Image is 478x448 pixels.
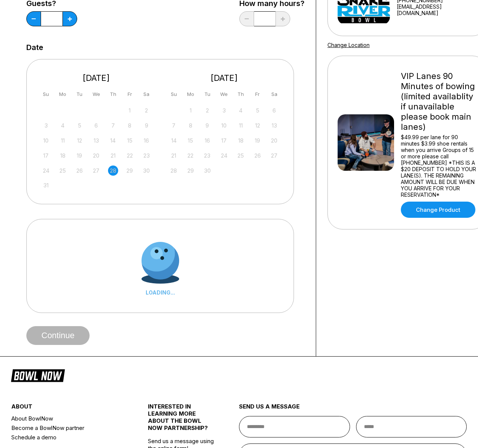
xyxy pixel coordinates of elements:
div: Not available Saturday, September 27th, 2025 [269,150,279,161]
div: Sa [269,89,279,99]
img: VIP Lanes 90 Minutes of bowing (limited availablity if unavailable please book main lanes) [338,114,394,171]
div: Not available Sunday, September 21st, 2025 [169,150,179,161]
div: INTERESTED IN LEARNING MORE ABOUT THE BOWL NOW PARTNERSHIP? [148,403,216,437]
div: Not available Thursday, August 28th, 2025 [108,166,118,176]
div: Not available Saturday, September 6th, 2025 [269,105,279,115]
div: Not available Monday, September 22nd, 2025 [186,150,196,161]
div: Th [108,89,118,99]
a: Change Product [401,202,475,218]
div: Not available Monday, September 8th, 2025 [186,120,196,131]
div: Not available Sunday, August 24th, 2025 [41,166,51,176]
div: Not available Saturday, September 20th, 2025 [269,135,279,146]
div: Not available Saturday, August 16th, 2025 [142,135,152,146]
div: Not available Sunday, August 17th, 2025 [41,150,51,161]
div: Not available Thursday, September 25th, 2025 [236,150,246,161]
div: Not available Monday, August 18th, 2025 [58,150,68,161]
a: Become a BowlNow partner [11,423,125,433]
div: We [219,89,229,99]
div: Not available Tuesday, September 23rd, 2025 [202,150,212,161]
a: About BowlNow [11,414,125,423]
div: Not available Saturday, August 23rd, 2025 [142,150,152,161]
div: Mo [58,89,68,99]
div: Not available Thursday, August 21st, 2025 [108,150,118,161]
div: Not available Monday, September 15th, 2025 [186,135,196,146]
div: Not available Friday, September 19th, 2025 [253,135,263,146]
div: Not available Wednesday, September 17th, 2025 [219,135,229,146]
div: Not available Wednesday, August 20th, 2025 [91,150,101,161]
div: Not available Wednesday, August 13th, 2025 [91,135,101,146]
div: Not available Tuesday, August 26th, 2025 [75,166,85,176]
div: [DATE] [166,73,283,83]
div: Not available Tuesday, September 16th, 2025 [202,135,212,146]
div: Not available Thursday, September 4th, 2025 [236,105,246,115]
div: Not available Saturday, August 2nd, 2025 [142,105,152,115]
div: Not available Friday, August 22nd, 2025 [125,150,135,161]
div: Not available Tuesday, September 9th, 2025 [202,120,212,131]
div: Su [169,89,179,99]
div: month 2025-08 [40,105,153,191]
div: Fr [253,89,263,99]
div: Mo [186,89,196,99]
div: Su [41,89,51,99]
div: Not available Saturday, August 9th, 2025 [142,120,152,131]
div: Not available Thursday, August 7th, 2025 [108,120,118,131]
div: Not available Sunday, August 3rd, 2025 [41,120,51,131]
div: Tu [75,89,85,99]
div: Not available Friday, August 15th, 2025 [125,135,135,146]
label: Date [26,43,43,52]
div: Not available Wednesday, September 24th, 2025 [219,150,229,161]
div: about [11,403,125,414]
div: Not available Monday, September 1st, 2025 [186,105,196,115]
div: Not available Friday, September 12th, 2025 [253,120,263,131]
div: Not available Tuesday, August 5th, 2025 [75,120,85,131]
div: Not available Friday, August 1st, 2025 [125,105,135,115]
div: Not available Sunday, August 10th, 2025 [41,135,51,146]
div: Not available Monday, August 4th, 2025 [58,120,68,131]
div: Not available Sunday, August 31st, 2025 [41,180,51,190]
div: Not available Tuesday, August 19th, 2025 [75,150,85,161]
div: Not available Friday, September 26th, 2025 [253,150,263,161]
div: Not available Wednesday, August 27th, 2025 [91,166,101,176]
div: Not available Thursday, August 14th, 2025 [108,135,118,146]
div: Th [236,89,246,99]
div: send us a message [239,403,467,416]
div: Not available Tuesday, August 12th, 2025 [75,135,85,146]
div: Sa [142,89,152,99]
a: [EMAIL_ADDRESS][DOMAIN_NAME] [397,3,477,16]
div: month 2025-09 [168,105,281,176]
div: Not available Sunday, September 28th, 2025 [169,166,179,176]
div: We [91,89,101,99]
div: Not available Sunday, September 14th, 2025 [169,135,179,146]
div: Not available Monday, August 25th, 2025 [58,166,68,176]
div: Not available Tuesday, September 2nd, 2025 [202,105,212,115]
div: $49.99 per lane for 90 minutes $3.99 shoe rentals when you arrive Groups of 15 or more please cal... [401,134,477,198]
div: Not available Saturday, September 13th, 2025 [269,120,279,131]
div: Not available Sunday, September 7th, 2025 [169,120,179,131]
div: Not available Wednesday, September 3rd, 2025 [219,105,229,115]
div: Not available Monday, August 11th, 2025 [58,135,68,146]
div: Not available Friday, September 5th, 2025 [253,105,263,115]
div: [DATE] [38,73,155,83]
div: Not available Wednesday, September 10th, 2025 [219,120,229,131]
div: Not available Friday, August 29th, 2025 [125,166,135,176]
a: Change Location [327,42,370,48]
div: Not available Tuesday, September 30th, 2025 [202,166,212,176]
div: Not available Wednesday, August 6th, 2025 [91,120,101,131]
div: Not available Saturday, August 30th, 2025 [142,166,152,176]
div: Tu [202,89,212,99]
div: Not available Thursday, September 11th, 2025 [236,120,246,131]
div: Fr [125,89,135,99]
div: VIP Lanes 90 Minutes of bowing (limited availablity if unavailable please book main lanes) [401,71,477,132]
div: LOADING... [142,289,179,296]
div: Not available Friday, August 8th, 2025 [125,120,135,131]
a: Schedule a demo [11,433,125,442]
div: Not available Thursday, September 18th, 2025 [236,135,246,146]
div: Not available Monday, September 29th, 2025 [186,166,196,176]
